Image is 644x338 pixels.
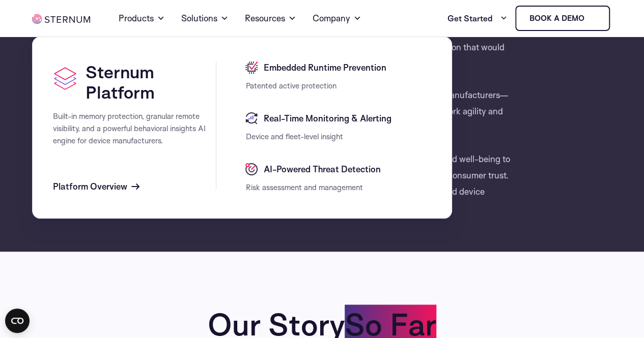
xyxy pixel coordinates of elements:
[32,14,90,24] img: sternum iot
[245,112,431,125] a: Real-Time Monitoring & Alerting
[261,163,380,175] span: AI-Powered Threat Detection
[245,81,336,90] span: Patented active protection
[245,182,362,192] span: Risk assessment and management
[515,6,610,31] a: Book a demo
[53,180,127,193] span: Platform Overview
[245,132,343,141] span: Device and fleet-level insight
[86,61,155,103] span: Sternum Platform
[245,163,431,175] a: AI-Powered Threat Detection
[261,112,391,125] span: Real-Time Monitoring & Alerting
[53,111,206,145] span: Built-in memory protection, granular remote visibility, and a powerful behavioral insights AI eng...
[261,62,386,74] span: Embedded Runtime Prevention
[5,309,30,333] button: Open CMP widget
[53,180,139,193] a: Platform Overview
[245,62,431,74] a: Embedded Runtime Prevention
[588,14,596,22] img: sternum iot
[447,8,507,28] a: Get Started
